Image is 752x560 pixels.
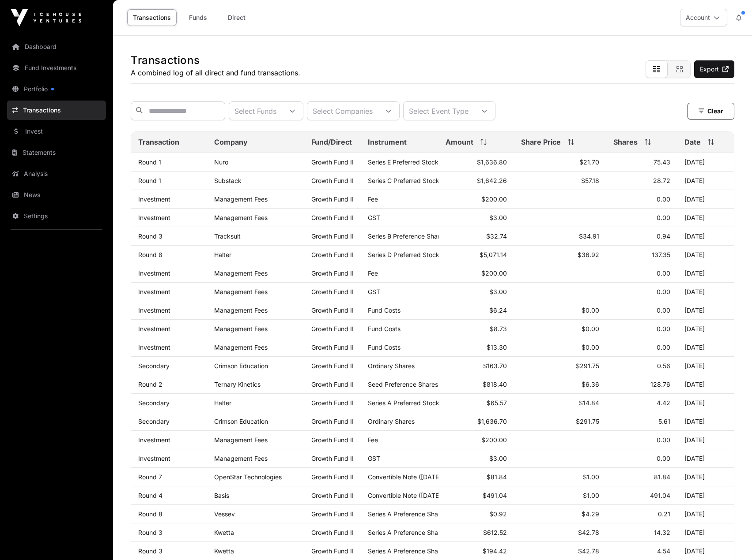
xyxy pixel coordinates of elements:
a: Kwetta [214,529,234,536]
a: Investment [138,269,170,277]
span: Fund Costs [368,343,401,351]
p: Management Fees [214,455,297,462]
span: GST [368,288,380,295]
span: 28.72 [653,177,670,184]
span: Seed Preference Shares [368,381,438,388]
a: Growth Fund II [311,306,354,314]
td: [DATE] [677,190,734,209]
span: GST [368,455,380,462]
td: [DATE] [677,505,734,523]
span: Date [684,137,701,147]
span: Series A Preference Shares [368,529,447,536]
span: Series E Preferred Stock [368,158,438,166]
span: $34.91 [579,232,599,240]
a: Funds [180,9,215,26]
a: Investment [138,288,170,295]
span: Share Price [521,137,561,147]
span: $42.78 [578,547,599,555]
span: $291.75 [576,362,599,370]
td: [DATE] [677,301,734,320]
a: Round 7 [138,473,162,481]
span: $6.36 [582,381,599,388]
span: 0.00 [657,325,670,332]
span: Series B Preference Shares [368,232,446,240]
a: Round 1 [138,177,161,184]
a: Invest [7,122,106,141]
p: Management Fees [214,343,297,351]
span: Ordinary Shares [368,418,415,425]
p: Management Fees [214,214,297,221]
span: $57.18 [581,177,599,184]
span: Series D Preferred Stock [368,251,439,258]
td: $81.84 [438,468,514,486]
span: $4.29 [582,510,599,518]
a: Growth Fund II [311,362,354,370]
td: $8.73 [438,320,514,338]
a: Substack [214,177,242,184]
a: Investment [138,325,170,332]
td: $3.00 [438,283,514,301]
span: Transaction [138,137,179,147]
span: Convertible Note ([DATE]) [368,473,443,481]
p: Management Fees [214,325,297,332]
a: Growth Fund II [311,418,354,425]
span: 81.84 [654,473,670,481]
span: Company [214,137,248,147]
td: [DATE] [677,320,734,338]
span: 0.00 [657,343,670,351]
a: Growth Fund II [311,492,354,499]
span: 0.56 [657,362,670,370]
td: [DATE] [677,246,734,264]
p: A combined log of all direct and fund transactions. [131,67,300,78]
td: [DATE] [677,283,734,301]
a: Growth Fund II [311,251,354,258]
a: Vessev [214,510,235,518]
td: $163.70 [438,357,514,375]
div: Select Event Type [404,102,474,120]
span: 5.61 [658,418,670,425]
span: 137.35 [652,251,670,258]
td: $491.04 [438,486,514,505]
a: Ternary Kinetics [214,381,261,388]
span: GST [368,214,380,221]
a: Growth Fund II [311,547,354,555]
p: Management Fees [214,269,297,277]
span: 0.21 [658,510,670,518]
p: Management Fees [214,195,297,203]
span: Instrument [368,137,407,147]
p: Management Fees [214,436,297,444]
span: Fee [368,436,378,444]
a: Investment [138,436,170,444]
a: Nuro [214,158,228,166]
span: Series A Preference Shares (Secondary) [368,547,484,555]
td: [DATE] [677,431,734,449]
a: Fund Investments [7,58,106,78]
td: [DATE] [677,468,734,486]
td: [DATE] [677,523,734,542]
a: Transactions [127,9,177,26]
td: $0.92 [438,505,514,523]
span: Fund Costs [368,325,401,332]
div: Chat Widget [708,518,752,560]
span: 128.76 [650,381,670,388]
a: Statements [7,143,106,162]
a: Basis [214,492,229,499]
a: Round 4 [138,492,162,499]
span: 4.54 [657,547,670,555]
a: Round 8 [138,510,162,518]
td: [DATE] [677,172,734,190]
span: $42.78 [578,529,599,536]
td: $1,636.80 [438,153,514,172]
td: $65.57 [438,394,514,412]
div: Select Companies [307,102,378,120]
h1: Transactions [131,53,300,67]
td: $818.40 [438,375,514,394]
td: [DATE] [677,357,734,375]
td: $200.00 [438,264,514,283]
td: $200.00 [438,190,514,209]
td: [DATE] [677,209,734,227]
td: $612.52 [438,523,514,542]
a: Growth Fund II [311,214,354,221]
span: 0.00 [657,269,670,277]
td: $6.24 [438,301,514,320]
